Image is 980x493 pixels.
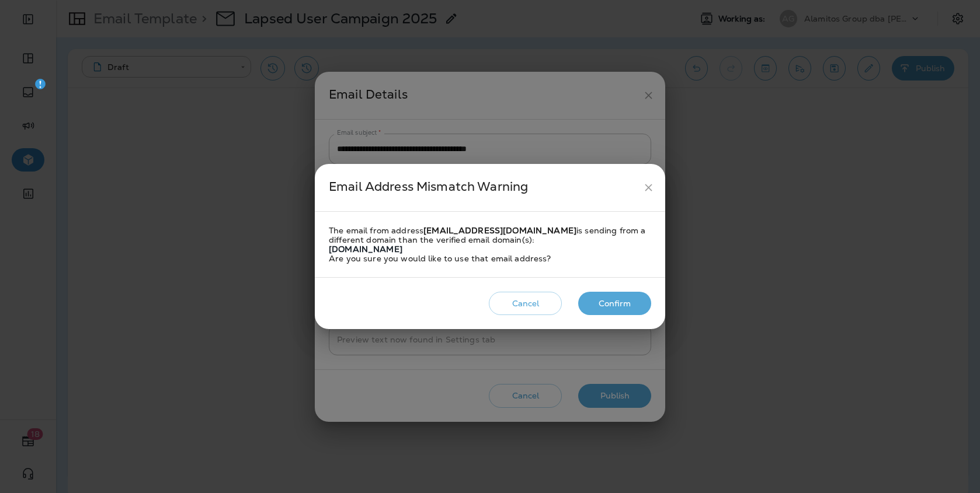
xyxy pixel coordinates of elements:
button: close [638,177,659,198]
strong: [DOMAIN_NAME] [329,244,402,254]
div: The email from address is sending from a different domain than the verified email domain(s): Are ... [329,226,651,263]
strong: [EMAIL_ADDRESS][DOMAIN_NAME] [423,225,576,236]
div: Email Address Mismatch Warning [329,177,638,198]
button: Cancel [489,292,562,316]
button: Confirm [578,292,651,316]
